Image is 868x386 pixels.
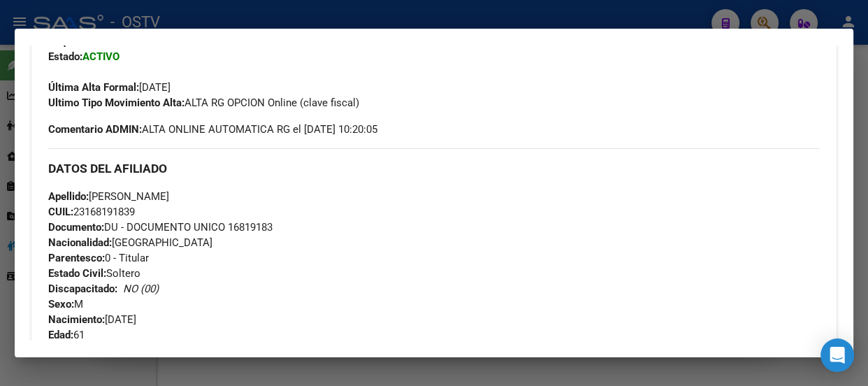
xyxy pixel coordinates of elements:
strong: Comentario ADMIN: [48,123,142,136]
span: [PERSON_NAME] [48,190,169,203]
span: M [48,298,83,310]
div: Open Intercom Messenger [820,338,854,372]
span: DU - DOCUMENTO UNICO 16819183 [48,221,273,234]
span: Soltero [48,267,140,280]
span: ALTA ONLINE AUTOMATICA RG el [DATE] 10:20:05 [48,122,377,137]
span: 23168191839 [48,206,135,218]
strong: Edad: [48,329,73,341]
strong: Ultimo Tipo Movimiento Alta: [48,96,185,109]
strong: Discapacitado: [48,283,117,295]
span: 61 [48,329,85,341]
strong: Etiquetas: [48,35,94,48]
strong: Parentesco: [48,252,105,264]
span: 0 - Titular [48,252,149,264]
span: [GEOGRAPHIC_DATA] [48,236,212,249]
strong: Nacimiento: [48,313,105,326]
strong: ACTIVO [82,50,120,63]
strong: Última Alta Formal: [48,81,139,94]
strong: Estado Civil: [48,267,106,280]
strong: Apellido: [48,190,89,203]
strong: Nacionalidad: [48,236,112,249]
h3: DATOS DEL AFILIADO [48,161,820,176]
strong: CUIL: [48,206,73,218]
span: ALTA RG OPCION Online (clave fiscal) [48,96,359,109]
i: NO (00) [123,283,159,295]
strong: Sexo: [48,298,74,310]
span: [DATE] [48,313,136,326]
span: [DATE] [48,81,171,94]
strong: Estado: [48,50,82,63]
strong: Documento: [48,221,104,234]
